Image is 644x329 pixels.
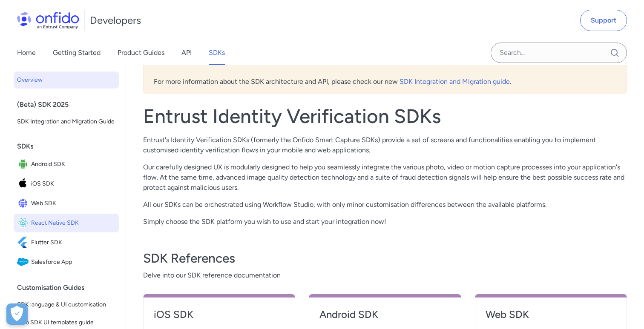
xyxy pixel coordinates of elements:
a: Web SDK [486,308,616,328]
p: Our carefully designed UX is modularly designed to help you seamlessly integrate the various phot... [143,162,627,193]
a: Overview [14,72,119,89]
a: IconiOS SDKiOS SDK [14,175,119,193]
img: IconSalesforce App [17,256,31,268]
a: IconWeb SDKWeb SDK [14,194,119,213]
img: IconWeb SDK [17,197,31,209]
span: Overview [17,75,115,85]
p: All our SDKs can be orchestrated using Workflow Studio, with only minor customisation differences... [143,200,627,210]
span: Salesforce App [31,256,115,268]
a: Android SDK [319,308,450,328]
a: IconSalesforce AppSalesforce App [14,253,119,272]
a: SDK Integration and Migration Guide [14,113,119,130]
input: Onfido search input field [491,43,627,63]
img: Onfido Logo [17,12,79,29]
h4: iOS SDK [154,308,285,321]
h3: SDK References [143,250,627,267]
h1: Entrust Identity Verification SDKs [143,104,627,128]
img: IconiOS SDK [17,178,31,190]
div: Cookie Preferences [6,303,28,325]
div: (Beta) SDK 2025 [17,96,122,113]
img: IconReact Native SDK [17,217,31,229]
span: iOS SDK [31,178,115,190]
span: SDK Integration and Migration Guide [17,117,115,127]
a: SDK Integration and Migration guide [400,77,510,86]
div: SDKs [17,138,122,155]
h4: Android SDK [319,308,450,321]
a: Home [17,41,36,65]
a: API [181,41,192,65]
h4: Web SDK [486,308,616,321]
span: Flutter SDK [31,237,115,249]
p: Entrust's Identity Verification SDKs (formerly the Onfido Smart Capture SDKs) provide a set of sc... [143,135,627,155]
a: IconAndroid SDKAndroid SDK [14,155,119,174]
button: Open Preferences [6,303,28,325]
span: Delve into our SDK reference documentation [143,270,627,280]
a: Support [580,10,627,31]
h1: Developers [90,14,141,27]
a: Product Guides [118,41,164,65]
a: IconFlutter SDKFlutter SDK [14,233,119,252]
span: Web SDK UI templates guide [17,318,115,328]
a: SDK language & UI customisation [14,296,119,313]
a: SDKs [209,41,225,65]
span: SDK language & UI customisation [17,300,115,310]
a: iOS SDK [154,308,285,328]
p: Simply choose the SDK platform you wish to use and start your integration now! [143,217,627,227]
span: Android SDK [31,158,115,170]
div: Customisation Guides [17,279,122,296]
span: React Native SDK [31,217,115,229]
img: IconAndroid SDK [17,158,31,170]
span: Web SDK [31,197,115,209]
a: Getting Started [53,41,101,65]
a: IconReact Native SDKReact Native SDK [14,214,119,232]
img: IconFlutter SDK [17,237,31,249]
